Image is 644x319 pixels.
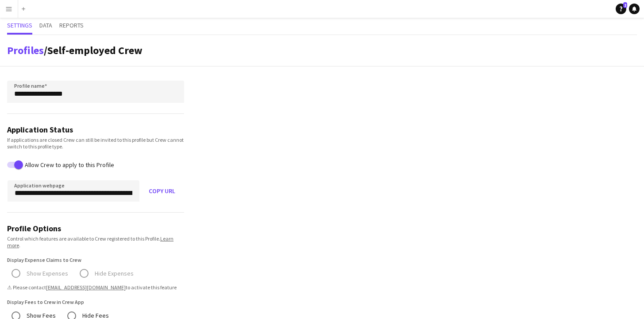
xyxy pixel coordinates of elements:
label: Display Fees to Crew in Crew App [7,299,84,305]
a: 2 [616,4,626,14]
span: Self-employed Crew [47,43,143,57]
span: Reports [59,22,84,28]
a: [EMAIL_ADDRESS][DOMAIN_NAME] [46,284,126,291]
div: If applications are closed Crew can still be invited to this profile but Crew cannot switch to th... [7,136,184,150]
label: Allow Crew to apply to this Profile [23,161,114,168]
span: Settings [7,22,32,28]
h1: / [7,44,143,57]
span: Data [39,22,52,28]
label: Display Expense Claims to Crew [7,257,81,263]
button: Copy URL [140,180,184,202]
span: 2 [623,2,627,8]
h3: Application Status [7,124,184,135]
a: Profiles [7,43,44,57]
span: ⚠ Please contact to activate this feature [7,284,184,291]
div: Control which features are available to Crew registered to this Profile. . [7,235,184,249]
a: Learn more [7,235,174,249]
h3: Profile Options [7,223,184,233]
